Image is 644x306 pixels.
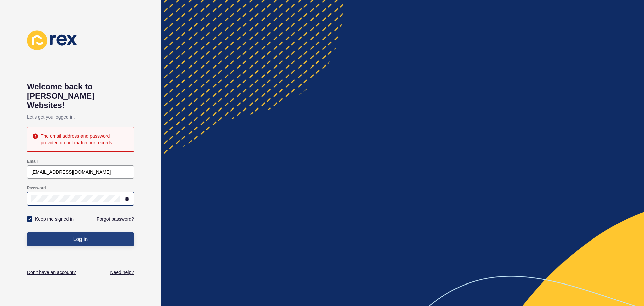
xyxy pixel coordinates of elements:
a: Don't have an account? [27,269,76,276]
label: Email [27,159,38,164]
h1: Welcome back to [PERSON_NAME] Websites! [27,82,134,110]
p: Let's get you logged in. [27,110,134,124]
label: Keep me signed in [35,216,74,222]
a: Forgot password? [97,216,134,222]
span: Log in [73,236,88,243]
label: Password [27,185,46,191]
button: Log in [27,232,134,246]
input: e.g. name@company.com [31,169,130,175]
a: Need help? [110,269,134,276]
div: The email address and password provided do not match our records. [41,133,128,146]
